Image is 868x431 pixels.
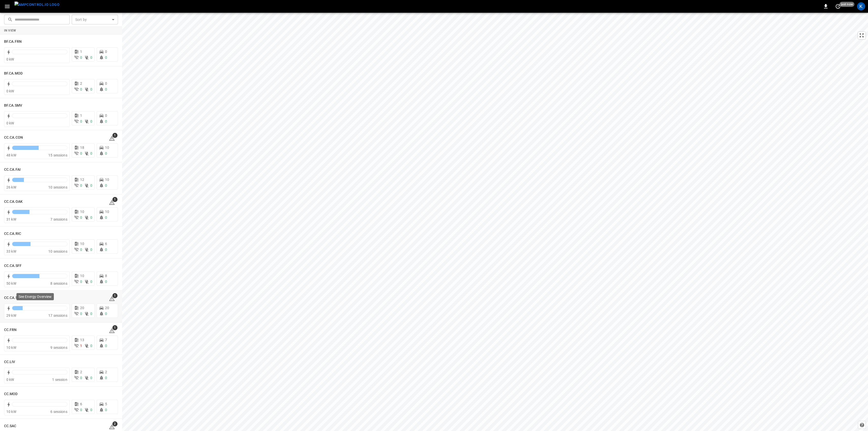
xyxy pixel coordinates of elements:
[90,312,92,316] span: 0
[80,55,82,60] span: 0
[6,153,16,157] span: 48 kW
[6,281,16,285] span: 50 kW
[4,359,15,365] h6: CC.LIV
[105,55,107,60] span: 0
[50,281,67,285] span: 8 sessions
[90,215,92,220] span: 0
[4,29,16,32] strong: In View
[840,2,855,7] span: just now
[80,151,82,155] span: 0
[105,312,107,316] span: 0
[105,376,107,380] span: 0
[90,119,92,123] span: 0
[6,249,16,253] span: 33 kW
[80,312,82,316] span: 0
[4,327,17,333] h6: CC.FRN
[90,151,92,155] span: 0
[105,178,109,182] span: 10
[105,248,107,252] span: 0
[80,402,82,406] span: 6
[80,242,84,246] span: 10
[90,183,92,188] span: 0
[6,89,14,93] span: 0 kW
[6,313,16,318] span: 29 kW
[90,55,92,60] span: 0
[105,183,107,188] span: 0
[4,199,23,205] h6: CC.CA.OAK
[80,119,82,123] span: 0
[80,50,82,54] span: 1
[4,295,22,301] h6: CC.CA.SJO
[4,39,22,45] h6: BF.CA.FRN
[80,408,82,412] span: 0
[105,338,107,342] span: 7
[105,344,107,348] span: 0
[80,376,82,380] span: 0
[14,2,60,8] img: ampcontrol.io logo
[105,408,107,412] span: 0
[105,370,107,374] span: 2
[105,151,107,155] span: 0
[112,421,117,426] span: 2
[4,71,23,76] h6: BF.CA.MOD
[80,248,82,252] span: 0
[105,215,107,220] span: 0
[19,294,52,299] p: See Energy Overview
[857,2,865,10] div: profile-icon
[105,146,109,150] span: 10
[105,242,107,246] span: 6
[105,402,107,406] span: 5
[80,146,84,150] span: 18
[105,306,109,310] span: 20
[105,119,107,123] span: 0
[105,210,109,214] span: 10
[80,274,84,278] span: 10
[52,378,67,382] span: 1 session
[4,391,18,397] h6: CC.MOD
[4,263,22,269] h6: CC.CA.SFF
[50,217,67,221] span: 7 sessions
[6,378,14,382] span: 0 kW
[90,248,92,252] span: 0
[90,344,92,348] span: 0
[80,306,84,310] span: 20
[834,2,842,10] button: set refresh interval
[4,423,17,429] h6: CC.SAC
[112,133,117,138] span: 1
[90,280,92,284] span: 0
[6,410,16,414] span: 10 kW
[80,344,82,348] span: 1
[50,410,67,414] span: 6 sessions
[6,346,16,350] span: 10 kW
[105,274,107,278] span: 8
[4,231,21,237] h6: CC.CA.RIC
[105,50,107,54] span: 0
[4,167,21,173] h6: CC.CA.FAI
[112,293,117,298] span: 1
[50,346,67,350] span: 9 sessions
[105,87,107,91] span: 0
[112,197,117,202] span: 1
[4,103,22,108] h6: BF.CA.SMV
[80,183,82,188] span: 0
[80,370,82,374] span: 2
[6,185,16,189] span: 26 kW
[80,113,82,118] span: 1
[90,87,92,91] span: 0
[112,325,117,330] span: 1
[48,185,67,189] span: 10 sessions
[90,376,92,380] span: 0
[6,57,14,61] span: 0 kW
[80,178,84,182] span: 12
[80,215,82,220] span: 0
[48,249,67,253] span: 10 sessions
[6,217,16,221] span: 31 kW
[48,313,67,318] span: 17 sessions
[105,113,107,118] span: 0
[6,121,14,125] span: 0 kW
[80,81,82,85] span: 2
[80,87,82,91] span: 0
[48,153,67,157] span: 15 sessions
[90,408,92,412] span: 0
[4,135,23,140] h6: CC.CA.CON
